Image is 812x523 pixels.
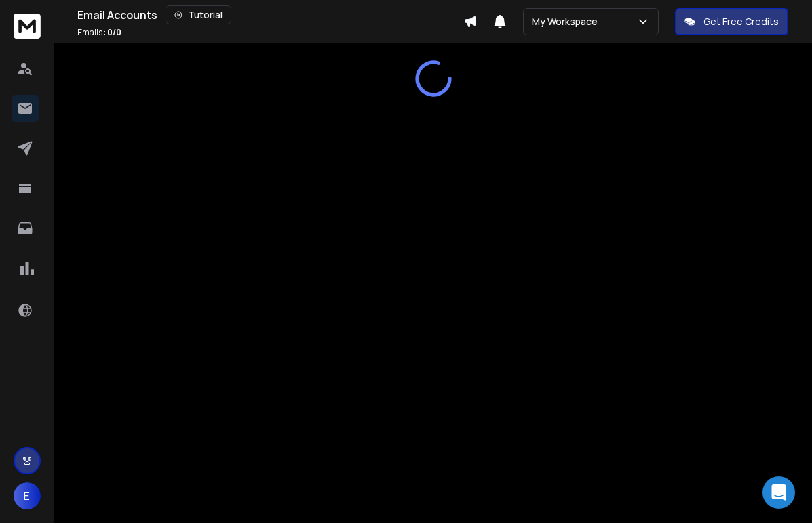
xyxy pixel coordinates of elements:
[77,27,121,38] p: Emails :
[675,8,788,35] button: Get Free Credits
[762,476,795,509] div: Open Intercom Messenger
[14,482,41,509] button: E
[532,15,603,28] p: My Workspace
[77,5,463,24] div: Email Accounts
[107,26,121,38] span: 0 / 0
[703,15,779,28] p: Get Free Credits
[166,5,231,24] button: Tutorial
